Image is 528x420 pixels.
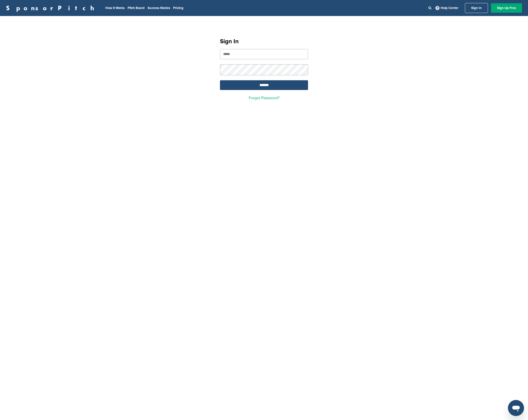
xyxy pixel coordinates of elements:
[105,6,125,10] a: How It Works
[434,5,459,11] a: Help Center
[220,37,308,46] h1: Sign In
[491,3,522,13] a: Sign Up Free
[6,5,97,11] a: SponsorPitch
[128,6,145,10] a: Pitch Board
[465,3,488,13] a: Sign In
[249,95,280,100] a: Forgot Password?
[148,6,170,10] a: Success Stories
[173,6,183,10] a: Pricing
[508,400,524,416] iframe: Button to launch messaging window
